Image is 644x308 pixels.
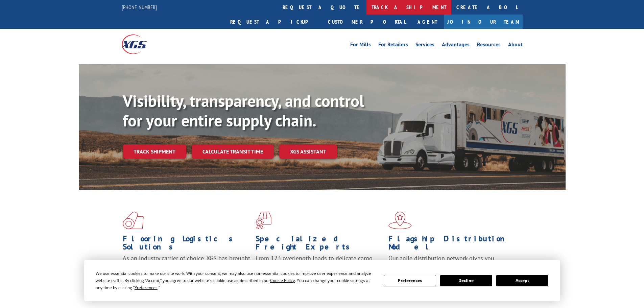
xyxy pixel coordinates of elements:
b: Visibility, transparency, and control for your entire supply chain. [123,90,364,131]
a: Advantages [442,42,470,49]
a: For Mills [350,42,371,49]
button: Preferences [384,275,436,286]
a: Request a pickup [225,15,323,29]
a: About [508,42,523,49]
a: For Retailers [378,42,408,49]
button: Decline [440,275,492,286]
img: xgs-icon-flagship-distribution-model-red [388,212,412,229]
h1: Flooring Logistics Solutions [123,235,251,254]
span: Preferences [135,285,158,290]
a: Agent [411,15,444,29]
a: XGS ASSISTANT [279,144,337,159]
h1: Specialized Freight Experts [256,235,383,254]
a: Services [415,42,434,49]
div: Cookie Consent Prompt [84,260,560,301]
a: Resources [477,42,501,49]
h1: Flagship Distribution Model [388,235,516,254]
img: xgs-icon-focused-on-flooring-red [256,212,271,229]
img: xgs-icon-total-supply-chain-intelligence-red [123,212,144,229]
a: Join Our Team [444,15,523,29]
a: Track shipment [123,144,186,159]
span: Cookie Policy [270,278,295,283]
a: Customer Portal [323,15,411,29]
span: As an industry carrier of choice, XGS has brought innovation and dedication to flooring logistics... [123,254,250,278]
p: From 123 overlength loads to delicate cargo, our experienced staff knows the best way to move you... [256,254,383,284]
span: Our agile distribution network gives you nationwide inventory management on demand. [388,254,513,270]
a: Calculate transit time [192,144,274,159]
div: We use essential cookies to make our site work. With your consent, we may also use non-essential ... [96,270,376,291]
a: [PHONE_NUMBER] [122,4,157,10]
button: Accept [496,275,548,286]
